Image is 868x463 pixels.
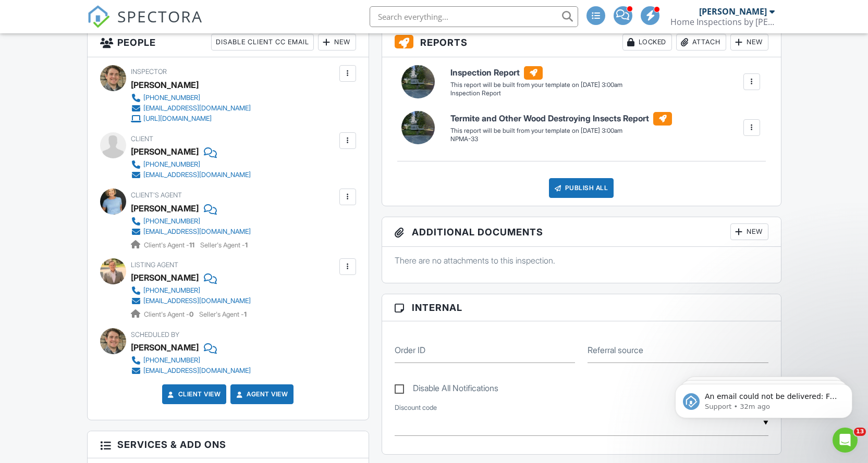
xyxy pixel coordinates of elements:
div: NPMA-33 [450,135,672,144]
div: Disable Client CC Email [211,34,314,51]
div: [PERSON_NAME] [131,144,199,159]
div: [PHONE_NUMBER] [143,160,200,169]
a: [PERSON_NAME] [131,270,199,285]
a: [URL][DOMAIN_NAME] [131,114,251,124]
span: 13 [854,428,866,436]
strong: 1 [245,241,248,249]
div: [PERSON_NAME] [131,340,199,355]
strong: 11 [189,241,194,249]
a: [PHONE_NUMBER] [131,93,251,103]
div: Attach [676,34,726,51]
div: Publish All [549,178,614,198]
span: Scheduled By [131,331,179,339]
a: Client View [166,389,221,399]
span: Listing Agent [131,261,178,269]
h3: People [88,28,369,57]
div: Home Inspections by Bob Geddes [670,17,775,27]
span: Client's Agent - [144,241,196,249]
a: [PHONE_NUMBER] [131,355,251,366]
h3: Additional Documents [382,217,781,247]
div: New [318,34,356,51]
div: This report will be built from your template on [DATE] 3:00am [450,127,672,135]
a: [EMAIL_ADDRESS][DOMAIN_NAME] [131,227,251,237]
div: [EMAIL_ADDRESS][DOMAIN_NAME] [143,228,251,236]
h3: Services & Add ons [88,431,369,458]
input: Search everything... [370,6,578,27]
span: Client's Agent [131,191,182,199]
span: Inspector [131,68,167,76]
div: This report will be built from your template on [DATE] 3:00am [450,81,622,89]
label: Disable All Notifications [395,383,498,396]
div: [EMAIL_ADDRESS][DOMAIN_NAME] [143,171,251,179]
h6: Inspection Report [450,66,622,80]
span: SPECTORA [117,5,203,27]
div: [EMAIL_ADDRESS][DOMAIN_NAME] [143,297,251,305]
div: [EMAIL_ADDRESS][DOMAIN_NAME] [143,104,251,112]
a: [PHONE_NUMBER] [131,216,251,227]
div: New [730,223,768,240]
strong: 0 [189,310,193,318]
a: [EMAIL_ADDRESS][DOMAIN_NAME] [131,366,251,376]
p: There are no attachments to this inspection. [395,255,768,266]
label: Order ID [395,344,425,356]
div: [PERSON_NAME] [699,6,767,17]
a: [PHONE_NUMBER] [131,159,251,170]
a: [EMAIL_ADDRESS][DOMAIN_NAME] [131,103,251,114]
a: SPECTORA [87,14,203,36]
h6: Termite and Other Wood Destroying Insects Report [450,112,672,126]
label: Discount code [395,403,437,412]
span: Seller's Agent - [200,241,248,249]
label: Referral source [588,344,643,356]
strong: 1 [244,310,247,318]
a: [EMAIL_ADDRESS][DOMAIN_NAME] [131,170,251,180]
span: Client's Agent - [144,310,195,318]
div: Locked [622,34,672,51]
a: [PHONE_NUMBER] [131,285,251,296]
div: [PHONE_NUMBER] [143,286,200,295]
iframe: Intercom notifications message [659,362,868,435]
div: [PERSON_NAME] [131,77,199,93]
a: [PERSON_NAME] [131,201,199,216]
div: New [730,34,768,51]
div: Inspection Report [450,89,622,98]
span: Client [131,135,153,143]
img: The Best Home Inspection Software - Spectora [87,5,110,28]
h3: Reports [382,28,781,57]
div: [EMAIL_ADDRESS][DOMAIN_NAME] [143,367,251,375]
h3: Internal [382,294,781,321]
a: Agent View [234,389,288,399]
div: [PHONE_NUMBER] [143,94,200,102]
div: [PHONE_NUMBER] [143,217,200,226]
a: [EMAIL_ADDRESS][DOMAIN_NAME] [131,296,251,306]
span: Seller's Agent - [199,310,247,318]
div: [URL][DOMAIN_NAME] [143,115,212,123]
div: [PHONE_NUMBER] [143,356,200,365]
iframe: Intercom live chat [833,428,858,453]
